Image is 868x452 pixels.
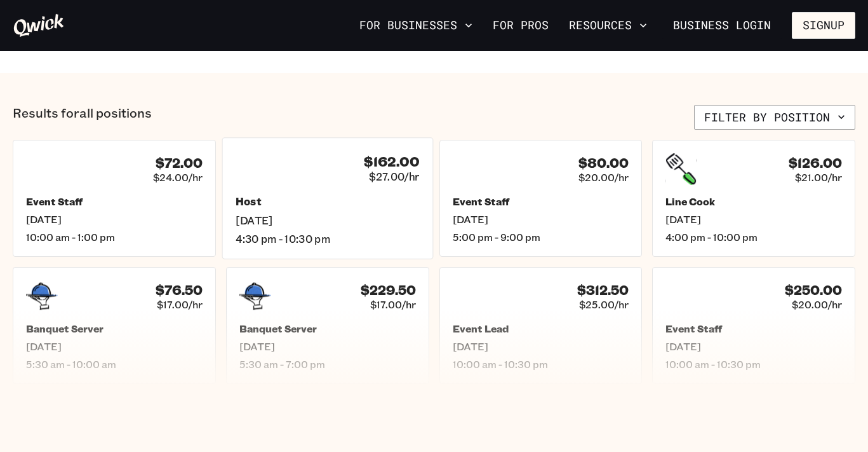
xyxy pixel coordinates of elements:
[26,358,203,371] span: 5:30 am - 10:00 am
[578,171,629,184] span: $20.00/hr
[354,15,477,36] button: For Businesses
[662,12,782,39] a: Business Login
[564,15,652,36] button: Resources
[370,298,416,311] span: $17.00/hr
[665,213,842,226] span: [DATE]
[236,214,419,227] span: [DATE]
[665,358,842,371] span: 10:00 am - 10:30 pm
[665,231,842,243] span: 4:00 pm - 10:00 pm
[792,298,842,311] span: $20.00/hr
[453,340,629,353] span: [DATE]
[239,322,416,335] h5: Banquet Server
[577,282,629,298] h4: $312.50
[579,298,629,311] span: $25.00/hr
[439,267,643,384] a: $312.50$25.00/hrEvent Lead[DATE]10:00 am - 10:30 pm
[439,140,643,257] a: $80.00$20.00/hrEvent Staff[DATE]5:00 pm - 9:00 pm
[785,282,842,298] h4: $250.00
[157,298,203,311] span: $17.00/hr
[13,140,216,257] a: $72.00$24.00/hrEvent Staff[DATE]10:00 am - 1:00 pm
[26,322,203,335] h5: Banquet Server
[222,138,433,259] a: $162.00$27.00/hrHost[DATE]4:30 pm - 10:30 pm
[26,213,203,226] span: [DATE]
[26,231,203,243] span: 10:00 am - 1:00 pm
[239,340,416,353] span: [DATE]
[488,15,554,36] a: For Pros
[453,322,629,335] h5: Event Lead
[652,140,855,257] a: $126.00$21.00/hrLine Cook[DATE]4:00 pm - 10:00 pm
[665,322,842,335] h5: Event Staff
[665,195,842,208] h5: Line Cook
[156,155,203,171] h4: $72.00
[153,171,203,184] span: $24.00/hr
[364,153,419,170] h4: $162.00
[236,232,419,245] span: 4:30 pm - 10:30 pm
[369,170,419,183] span: $27.00/hr
[26,195,203,208] h5: Event Staff
[792,12,855,39] button: Signup
[453,213,629,226] span: [DATE]
[13,105,152,130] p: Results for all positions
[26,340,203,353] span: [DATE]
[453,195,629,208] h5: Event Staff
[578,155,629,171] h4: $80.00
[789,155,842,171] h4: $126.00
[13,267,216,384] a: $76.50$17.00/hrBanquet Server[DATE]5:30 am - 10:00 am
[226,267,429,384] a: $229.50$17.00/hrBanquet Server[DATE]5:30 am - 7:00 pm
[795,171,842,184] span: $21.00/hr
[453,231,629,243] span: 5:00 pm - 9:00 pm
[236,195,419,209] h5: Host
[652,267,855,384] a: $250.00$20.00/hrEvent Staff[DATE]10:00 am - 10:30 pm
[239,358,416,371] span: 5:30 am - 7:00 pm
[665,340,842,353] span: [DATE]
[694,105,855,130] button: Filter by position
[361,282,416,298] h4: $229.50
[453,358,629,371] span: 10:00 am - 10:30 pm
[156,282,203,298] h4: $76.50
